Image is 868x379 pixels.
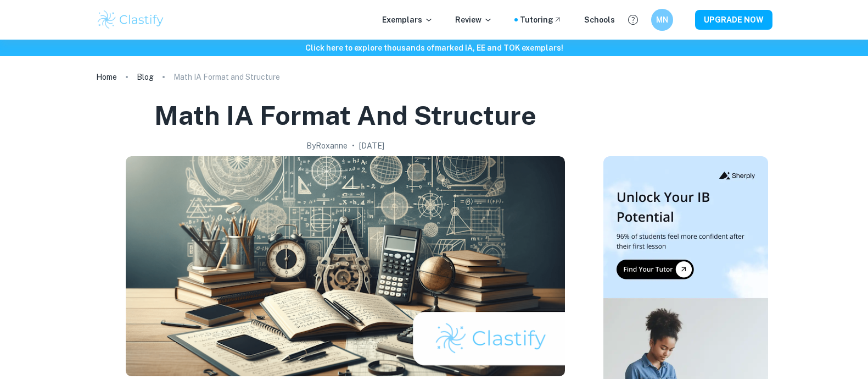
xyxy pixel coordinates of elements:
[584,14,615,26] a: Schools
[154,98,536,133] h1: Math IA Format and Structure
[651,9,673,31] button: MN
[352,140,355,152] p: •
[656,14,668,26] h6: MN
[455,14,492,26] p: Review
[137,69,154,85] a: Blog
[96,9,166,31] img: Clastify logo
[173,71,280,83] p: Math IA Format and Structure
[624,10,642,29] button: Help and Feedback
[359,140,384,152] h2: [DATE]
[306,140,348,152] h2: By Roxanne
[2,42,866,54] h6: Click here to explore thousands of marked IA, EE and TOK exemplars !
[520,14,562,26] a: Tutoring
[695,10,772,30] button: UPGRADE NOW
[96,69,117,85] a: Home
[126,156,565,376] img: Math IA Format and Structure cover image
[382,14,433,26] p: Exemplars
